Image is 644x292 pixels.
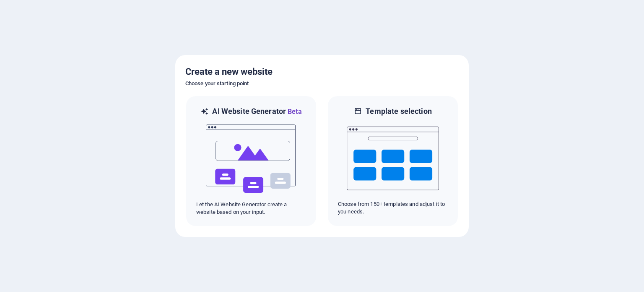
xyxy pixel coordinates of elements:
h6: Choose your starting point [185,79,459,89]
span: Beta [286,108,302,116]
h6: Template selection [366,106,431,116]
p: Choose from 150+ templates and adjust it to you needs. [338,200,448,216]
p: Let the AI Website Generator create a website based on your input. [196,201,306,216]
div: Template selectionChoose from 150+ templates and adjust it to you needs. [327,95,459,227]
img: ai [205,117,297,201]
h6: AI Website Generator [212,106,301,117]
h5: Create a new website [185,65,459,79]
div: AI Website GeneratorBetaaiLet the AI Website Generator create a website based on your input. [185,95,317,227]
